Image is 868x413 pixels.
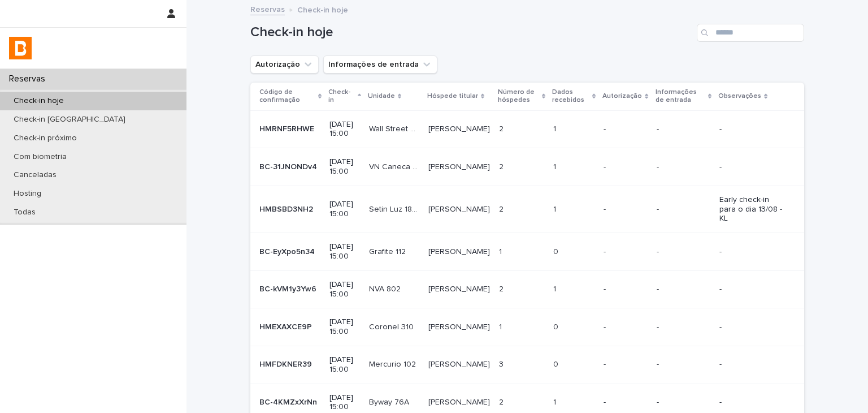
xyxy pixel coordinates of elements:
[369,358,418,369] p: Mercurio 102
[657,285,711,294] p: -
[499,203,506,214] p: 2
[428,395,492,407] p: [PERSON_NAME]
[329,355,360,375] p: [DATE] 15:00
[9,37,32,59] img: zVaNuJHRTjyIjT5M9Xd5
[719,195,786,223] p: Early check-in para o dia 13/08 - KL
[329,157,360,177] p: [DATE] 15:00
[259,395,319,407] p: BC-4KMZxXrNn
[499,282,506,294] p: 2
[369,160,421,172] p: VN Caneca 311
[604,285,647,294] p: -
[259,160,319,172] p: BC-31JNONDv4
[329,393,360,412] p: [DATE] 15:00
[259,86,315,107] p: Código de confirmação
[250,233,804,271] tr: BC-EyXpo5n34BC-EyXpo5n34 [DATE] 15:00Grafite 112Grafite 112 [PERSON_NAME][PERSON_NAME] 11 00 ---
[719,247,786,257] p: -
[369,395,411,407] p: Byway 76A
[329,280,360,299] p: [DATE] 15:00
[329,242,360,261] p: [DATE] 15:00
[718,90,761,102] p: Observações
[719,322,786,332] p: -
[656,86,706,107] p: Informações de entrada
[657,124,711,134] p: -
[657,205,711,214] p: -
[604,124,647,134] p: -
[5,74,54,84] p: Reservas
[499,245,504,257] p: 1
[657,322,711,332] p: -
[250,148,804,186] tr: BC-31JNONDv4BC-31JNONDv4 [DATE] 15:00VN Caneca 311VN Caneca 311 [PERSON_NAME][PERSON_NAME] 22 11 ---
[427,90,478,102] p: Hóspede titular
[329,200,360,219] p: [DATE] 15:00
[369,122,421,134] p: Wall Street 2510
[328,86,355,107] p: Check-in
[657,360,711,369] p: -
[498,86,539,107] p: Número de hóspedes
[5,115,134,124] p: Check-in [GEOGRAPHIC_DATA]
[604,205,647,214] p: -
[553,282,558,294] p: 1
[369,245,408,257] p: Grafite 112
[259,320,314,332] p: HMEXAXCE9P
[604,162,647,172] p: -
[428,245,492,257] p: [PERSON_NAME]
[368,90,395,102] p: Unidade
[250,270,804,308] tr: BC-kVM1y3Yw6BC-kVM1y3Yw6 [DATE] 15:00NVA 802NVA 802 [PERSON_NAME][PERSON_NAME] 22 11 ---
[553,160,558,172] p: 1
[553,358,561,369] p: 0
[369,203,421,214] p: Setin Luz 1813
[5,170,66,180] p: Canceladas
[5,96,73,106] p: Check-in hoje
[250,308,804,346] tr: HMEXAXCE9PHMEXAXCE9P [DATE] 15:00Coronel 310Coronel 310 [PERSON_NAME][PERSON_NAME] 11 00 ---
[552,86,589,107] p: Dados recebidos
[428,160,492,172] p: [PERSON_NAME]
[250,55,319,74] button: Autorização
[553,245,561,257] p: 0
[604,322,647,332] p: -
[719,124,786,134] p: -
[250,346,804,384] tr: HMFDKNER39HMFDKNER39 [DATE] 15:00Mercurio 102Mercurio 102 [PERSON_NAME][PERSON_NAME] 33 00 ---
[5,189,50,199] p: Hosting
[719,162,786,172] p: -
[329,120,360,139] p: [DATE] 15:00
[259,282,319,294] p: BC-kVM1y3Yw6
[250,110,804,148] tr: HMRNF5RHWEHMRNF5RHWE [DATE] 15:00Wall Street 2510Wall Street 2510 [PERSON_NAME][PERSON_NAME] 22 1...
[323,55,437,74] button: Informações de entrada
[428,122,492,134] p: Francisco Javier Moreno Torres
[553,203,558,214] p: 1
[657,398,711,407] p: -
[499,122,506,134] p: 2
[297,3,348,15] p: Check-in hoje
[369,320,416,332] p: Coronel 310
[553,122,558,134] p: 1
[657,162,711,172] p: -
[604,247,647,257] p: -
[428,282,492,294] p: marcelo badaró Mattos
[499,320,504,332] p: 1
[5,208,45,217] p: Todas
[499,395,506,407] p: 2
[553,395,558,407] p: 1
[250,186,804,233] tr: HMBSBD3NH2HMBSBD3NH2 [DATE] 15:00Setin Luz 1813Setin Luz 1813 [PERSON_NAME][PERSON_NAME] 22 11 --...
[428,358,492,369] p: [PERSON_NAME]
[719,285,786,294] p: -
[259,358,314,369] p: HMFDKNER39
[604,398,647,407] p: -
[604,360,647,369] p: -
[499,160,506,172] p: 2
[657,247,711,257] p: -
[602,90,642,102] p: Autorização
[719,398,786,407] p: -
[499,358,506,369] p: 3
[259,203,315,214] p: HMBSBD3NH2
[250,24,692,41] h1: Check-in hoje
[5,134,86,143] p: Check-in próximo
[553,320,561,332] p: 0
[428,320,492,332] p: Leandro Gonçalves
[250,2,285,15] a: Reservas
[428,203,492,214] p: Itaecio Arruda Ramos
[719,360,786,369] p: -
[259,122,316,134] p: HMRNF5RHWE
[697,24,804,42] div: Search
[329,317,360,337] p: [DATE] 15:00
